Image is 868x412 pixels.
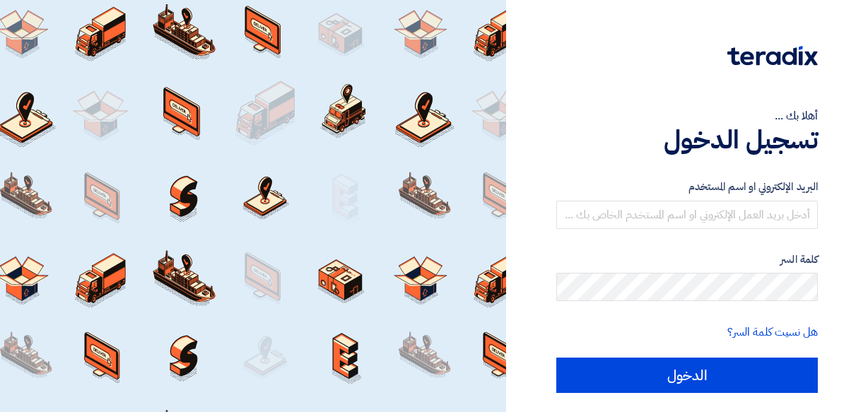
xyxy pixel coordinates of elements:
[727,324,818,341] a: هل نسيت كلمة السر؟
[556,252,818,268] label: كلمة السر
[556,107,818,124] div: أهلا بك ...
[556,179,818,195] label: البريد الإلكتروني او اسم المستخدم
[556,124,818,155] h1: تسجيل الدخول
[556,201,818,229] input: أدخل بريد العمل الإلكتروني او اسم المستخدم الخاص بك ...
[556,358,818,393] input: الدخول
[727,46,818,66] img: Teradix logo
